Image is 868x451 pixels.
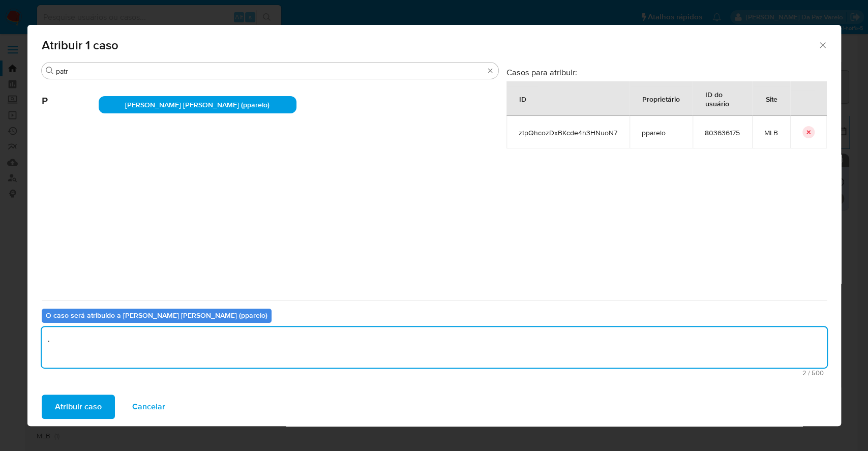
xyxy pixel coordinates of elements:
[42,80,99,107] span: P
[506,67,827,77] h3: Casos para atribuir:
[132,396,165,418] span: Cancelar
[99,96,296,113] div: [PERSON_NAME] [PERSON_NAME] (pparelo)
[119,395,178,419] button: Cancelar
[46,67,54,75] button: Procurar
[754,86,790,111] div: Site
[42,395,115,419] button: Atribuir caso
[42,39,818,51] span: Atribuir 1 caso
[486,67,494,75] button: Apagar busca
[818,40,827,49] button: Fechar a janela
[693,82,752,115] div: ID do usuário
[42,327,827,368] textarea: .
[56,67,484,76] input: Analista de pesquisa
[519,128,617,137] span: ztpQhcozDxBKcde4h3HNuoN7
[507,86,538,111] div: ID
[705,128,740,137] span: 803636175
[27,25,841,426] div: assign-modal
[46,310,267,320] b: O caso será atribuído a [PERSON_NAME] [PERSON_NAME] (pparelo)
[764,128,778,137] span: MLB
[642,128,680,137] span: pparelo
[125,100,270,110] span: [PERSON_NAME] [PERSON_NAME] (pparelo)
[55,396,102,418] span: Atribuir caso
[45,370,824,376] span: Máximo de 500 caracteres
[630,86,692,111] div: Proprietário
[802,126,815,138] button: icon-button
